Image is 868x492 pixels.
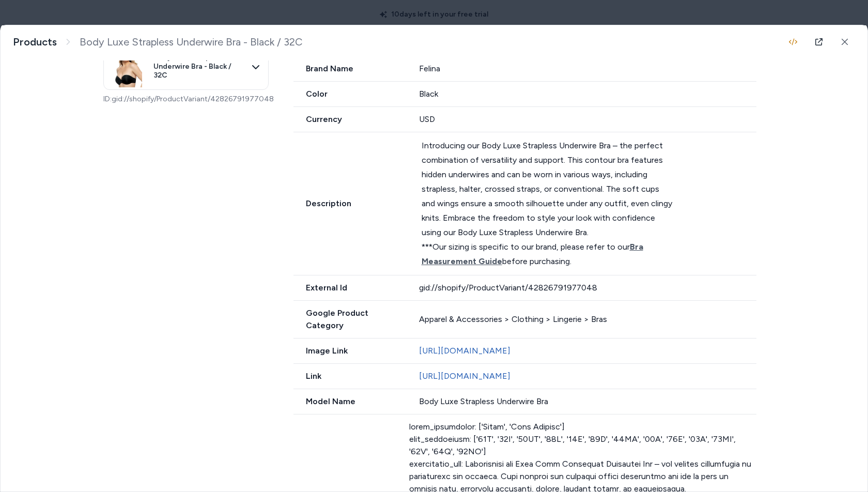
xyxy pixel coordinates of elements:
div: USD [419,113,757,126]
span: External Id [293,282,407,294]
span: Image Link [293,345,407,357]
span: Link [293,370,407,382]
p: ID: gid://shopify/ProductVariant/42826791977048 [103,94,269,104]
div: Felina [419,63,757,75]
span: Google Product Category [293,307,407,332]
nav: breadcrumb [13,36,302,49]
span: Description [293,197,409,210]
div: Introducing our Body Luxe Strapless Underwire Bra – the perfect combination of versatility and su... [422,139,673,240]
span: Body Luxe Strapless Underwire Bra - Black / 32C [80,36,302,49]
div: Black [419,88,757,100]
button: Body Luxe Strapless Underwire Bra - Black / 32C [103,43,269,90]
a: [URL][DOMAIN_NAME] [419,371,510,381]
div: Body Luxe Strapless Underwire Bra [419,395,757,408]
a: [URL][DOMAIN_NAME] [419,346,510,356]
span: Model Name [293,395,407,408]
a: Products [13,36,57,49]
span: Brand Name [293,63,407,75]
div: Apparel & Accessories > Clothing > Lingerie > Bras [419,313,757,326]
span: Body Luxe Strapless Underwire Bra - Black / 32C [153,53,245,80]
span: Bra Measurement Guide [422,242,643,266]
span: Currency [293,113,407,126]
img: 150671BLK_01_c65021de-98a5-4fcd-b715-dffacd84b87b.jpg [106,46,147,87]
div: Our sizing is specific to our brand, please refer to our before purchasing. [422,240,673,269]
div: gid://shopify/ProductVariant/42826791977048 [419,282,757,294]
span: Color [293,88,407,100]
